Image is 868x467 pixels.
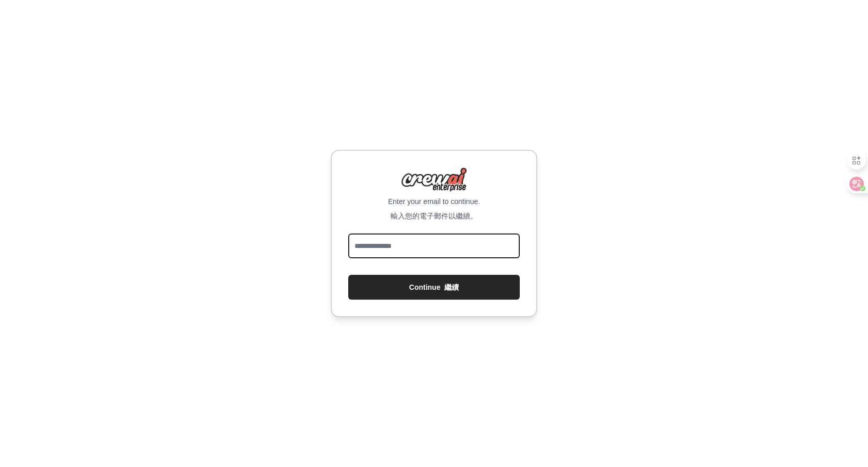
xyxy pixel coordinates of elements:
[816,417,868,467] iframe: Chat Widget
[348,275,520,300] button: Continue 繼續
[401,167,467,192] img: crewai_plus_logo-5aa5b5ab29de6a0f2d86ca7c27b9dd9f4fd15d81c93412c28fd24102b7c0d08b.png
[816,417,868,467] div: 聊天小工具
[348,196,520,225] p: Enter your email to continue.
[391,212,477,220] font: 輸入您的電子郵件以繼續。
[444,283,459,291] font: 繼續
